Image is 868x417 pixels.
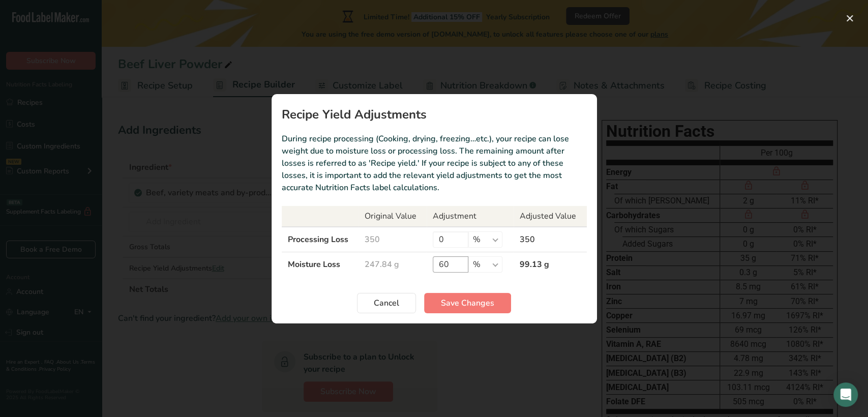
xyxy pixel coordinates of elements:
td: Moisture Loss [282,252,359,277]
th: Original Value [358,206,427,227]
button: Cancel [357,293,416,313]
div: Open Intercom Messenger [833,382,858,407]
th: Adjustment [427,206,514,227]
td: 350 [358,227,427,252]
td: Processing Loss [282,227,359,252]
button: Save Changes [424,293,511,313]
th: Adjusted Value [514,206,586,227]
td: 350 [514,227,586,252]
span: Cancel [374,297,399,309]
td: 99.13 g [514,252,586,277]
h1: Recipe Yield Adjustments [282,108,587,121]
td: 247.84 g [358,252,427,277]
span: Save Changes [441,297,494,309]
p: During recipe processing (Cooking, drying, freezing…etc.), your recipe can lose weight due to moi... [282,133,587,194]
